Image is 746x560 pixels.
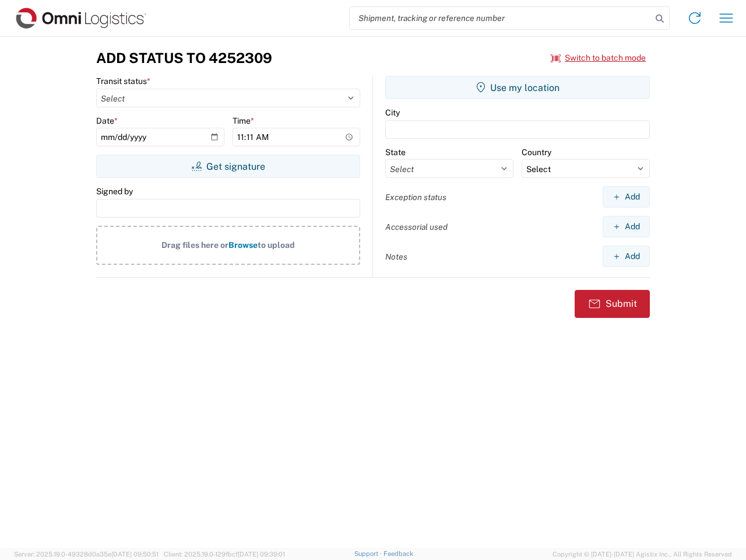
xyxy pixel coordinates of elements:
[603,186,650,208] button: Add
[258,240,295,250] span: to upload
[575,290,650,318] button: Submit
[385,251,407,262] label: Notes
[603,246,650,267] button: Add
[233,116,254,126] label: Time
[111,551,159,558] span: [DATE] 09:50:51
[383,550,413,557] a: Feedback
[14,551,159,558] span: Server: 2025.19.0-49328d0a35e
[96,155,360,178] button: Get signature
[553,549,732,559] span: Copyright © [DATE]-[DATE] Agistix Inc., All Rights Reserved
[385,192,446,202] label: Exception status
[522,147,551,157] label: Country
[385,76,650,99] button: Use my location
[96,76,150,86] label: Transit status
[385,107,400,118] label: City
[96,116,118,126] label: Date
[603,216,650,237] button: Add
[354,550,383,557] a: Support
[96,186,133,197] label: Signed by
[228,240,258,250] span: Browse
[385,147,406,157] label: State
[238,551,285,558] span: [DATE] 09:39:01
[161,240,228,250] span: Drag files here or
[350,7,652,29] input: Shipment, tracking or reference number
[385,222,448,232] label: Accessorial used
[96,50,272,66] h3: Add Status to 4252309
[164,551,285,558] span: Client: 2025.19.0-129fbcf
[551,48,646,68] button: Switch to batch mode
